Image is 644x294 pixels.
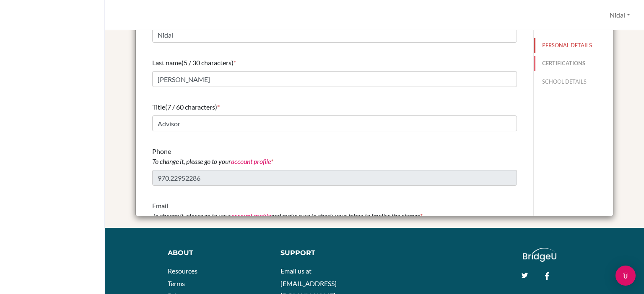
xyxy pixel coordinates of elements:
button: Nidal [606,7,634,23]
a: account profile [231,212,271,220]
span: (5 / 30 characters) [182,59,234,66]
a: Resources [168,267,197,275]
button: CERTIFICATIONS [534,56,613,71]
button: SCHOOL DETAILS [534,74,613,89]
span: Last name [152,59,182,66]
i: To change it, please go to your [152,157,271,165]
span: Email [152,202,420,220]
div: Open Intercom Messenger [615,266,636,286]
div: Support [280,248,366,258]
a: account profile [231,157,271,165]
span: Phone [152,147,271,165]
a: Terms [168,279,185,287]
span: (7 / 60 characters) [165,103,217,111]
span: Title [152,103,165,111]
div: About [168,248,262,258]
img: logo_white@2x-f4f0deed5e89b7ecb1c2cc34c3e3d731f90f0f143d5ea2071677605dd97b5244.png [523,248,557,262]
i: To change it, please go to your and make sure to check your inbox to finalise the change [152,212,420,220]
button: PERSONAL DETAILS [534,38,613,53]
